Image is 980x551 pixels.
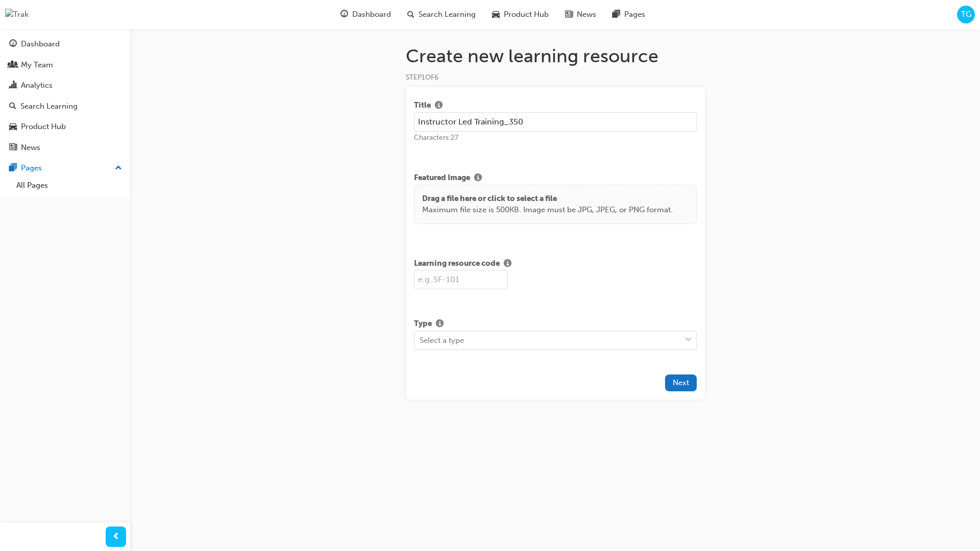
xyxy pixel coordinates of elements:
a: News [4,138,126,157]
span: guage-icon [340,8,348,21]
button: Pages [4,159,126,178]
span: Characters: 27 [414,133,458,142]
p: Drag a file here or click to select a file [422,193,673,205]
span: STEP 1 OF 6 [406,73,438,82]
span: Product Hub [504,9,549,20]
span: people-icon [9,61,17,70]
a: news-iconNews [557,4,604,25]
a: Analytics [4,76,126,95]
span: chart-icon [9,81,17,90]
button: Show info [431,99,447,112]
span: pages-icon [612,8,620,21]
div: My Team [21,59,53,71]
span: search-icon [9,102,16,111]
span: Featured Image [414,172,470,185]
span: info-icon [435,102,443,111]
a: guage-iconDashboard [332,4,399,25]
div: News [21,142,40,154]
a: All Pages [12,178,126,193]
a: My Team [4,56,126,74]
div: Drag a file here or click to select a fileMaximum file size is 500KB. Image must be JPG, JPEG, or... [414,185,697,224]
span: car-icon [492,8,500,21]
span: prev-icon [112,531,120,543]
span: car-icon [9,122,17,132]
div: Product Hub [21,121,66,133]
span: down-icon [685,334,692,347]
button: Show info [470,172,486,185]
a: Search Learning [4,97,126,116]
div: Select a type [420,334,464,346]
a: Dashboard [4,35,126,54]
h1: Create new learning resource [406,45,705,67]
span: Title [414,99,431,112]
span: Learning resource code [414,258,500,270]
span: up-icon [115,162,122,175]
input: e.g. SF-101 [414,270,508,289]
button: TG [957,6,975,23]
button: Next [665,374,697,391]
div: Analytics [21,80,53,91]
span: info-icon [474,174,482,183]
span: guage-icon [9,40,17,49]
button: Show info [432,318,448,331]
input: e.g. Sales Fundamentals [414,112,697,132]
span: Dashboard [352,9,391,20]
a: search-iconSearch Learning [399,4,484,25]
div: Pages [21,162,42,174]
a: Product Hub [4,117,126,136]
div: Search Learning [20,101,78,112]
div: Dashboard [21,38,60,50]
span: info-icon [436,320,444,329]
span: Type [414,318,432,331]
span: pages-icon [9,164,17,173]
span: search-icon [407,8,414,21]
span: TG [961,9,971,20]
p: Maximum file size is 500KB. Image must be JPG, JPEG, or PNG format. [422,204,673,216]
span: Next [673,378,689,387]
span: Pages [624,9,645,20]
img: Trak [5,9,29,20]
span: news-icon [565,8,573,21]
span: News [577,9,596,20]
button: DashboardMy TeamAnalyticsSearch LearningProduct HubNews [4,33,126,159]
a: pages-iconPages [604,4,653,25]
span: info-icon [504,260,511,269]
span: news-icon [9,143,17,153]
button: Show info [500,258,516,270]
span: Search Learning [419,9,476,20]
a: car-iconProduct Hub [484,4,557,25]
